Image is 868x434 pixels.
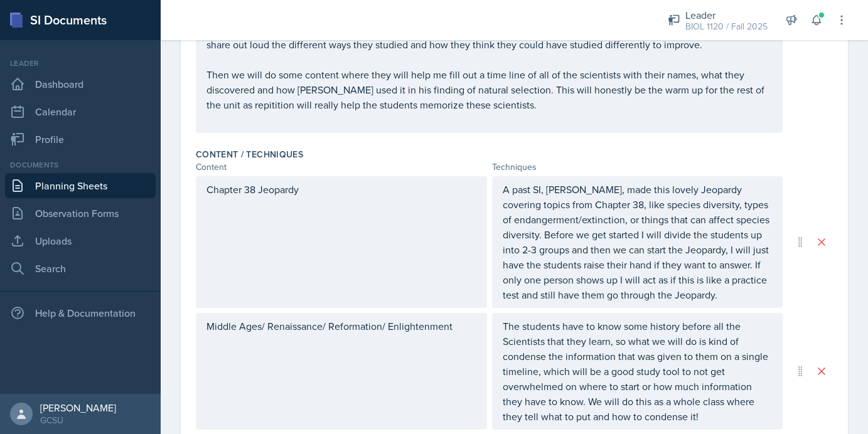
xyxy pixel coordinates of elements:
[40,414,116,426] div: GCSU
[206,319,476,334] p: Middle Ages/ Renaissance/ Reformation/ Enlightenment
[5,127,156,152] a: Profile
[5,201,156,226] a: Observation Forms
[206,67,772,112] p: Then we will do some content where they will help me fill out a time line of all of the scientist...
[5,256,156,281] a: Search
[206,182,476,197] p: Chapter 38 Jeopardy
[685,20,768,33] div: BIOL 1120 / Fall 2025
[5,173,156,198] a: Planning Sheets
[196,161,487,174] div: Content
[5,99,156,124] a: Calendar
[5,300,156,325] div: Help & Documentation
[196,148,303,161] label: Content / Techniques
[40,401,116,414] div: [PERSON_NAME]
[5,58,156,69] div: Leader
[503,182,773,302] p: A past SI, [PERSON_NAME], made this lovely Jeopardy covering topics from Chapter 38, like species...
[503,319,773,424] p: The students have to know some history before all the Scientists that they learn, so what we will...
[5,71,156,97] a: Dashboard
[685,8,768,23] div: Leader
[5,228,156,253] a: Uploads
[492,161,783,174] div: Techniques
[5,159,156,171] div: Documents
